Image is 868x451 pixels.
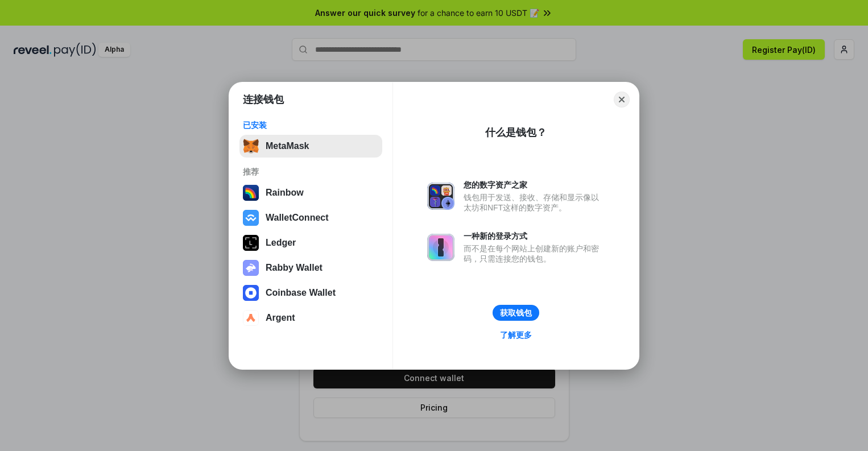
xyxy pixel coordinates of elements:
button: Rabby Wallet [239,256,382,279]
div: Coinbase Wallet [266,288,336,298]
button: MetaMask [239,135,382,158]
a: 了解更多 [493,328,539,342]
div: 您的数字资产之家 [464,180,605,190]
div: 什么是钱包？ [485,126,547,139]
div: MetaMask [266,141,309,151]
button: Rainbow [239,181,382,204]
div: Rabby Wallet [266,263,323,273]
img: svg+xml,%3Csvg%20xmlns%3D%22http%3A%2F%2Fwww.w3.org%2F2000%2Fsvg%22%20width%3D%2228%22%20height%3... [243,235,259,251]
div: 了解更多 [500,330,532,340]
img: svg+xml,%3Csvg%20xmlns%3D%22http%3A%2F%2Fwww.w3.org%2F2000%2Fsvg%22%20fill%3D%22none%22%20viewBox... [243,260,259,276]
div: 获取钱包 [500,308,532,318]
button: Close [614,92,630,107]
div: 一种新的登录方式 [464,231,605,241]
div: Rainbow [266,188,304,198]
button: 获取钱包 [493,305,539,321]
img: svg+xml,%3Csvg%20xmlns%3D%22http%3A%2F%2Fwww.w3.org%2F2000%2Fsvg%22%20fill%3D%22none%22%20viewBox... [427,234,454,261]
img: svg+xml,%3Csvg%20width%3D%2228%22%20height%3D%2228%22%20viewBox%3D%220%200%2028%2028%22%20fill%3D... [243,310,259,326]
div: WalletConnect [266,213,329,223]
img: svg+xml,%3Csvg%20width%3D%2228%22%20height%3D%2228%22%20viewBox%3D%220%200%2028%2028%22%20fill%3D... [243,210,259,226]
button: Coinbase Wallet [239,282,382,304]
button: Argent [239,307,382,329]
div: Ledger [266,238,296,248]
div: 推荐 [243,167,379,177]
button: WalletConnect [239,206,382,229]
img: svg+xml,%3Csvg%20xmlns%3D%22http%3A%2F%2Fwww.w3.org%2F2000%2Fsvg%22%20fill%3D%22none%22%20viewBox... [427,183,454,210]
div: 已安装 [243,120,379,130]
div: 而不是在每个网站上创建新的账户和密码，只需连接您的钱包。 [464,243,605,264]
h1: 连接钱包 [243,93,284,106]
img: svg+xml,%3Csvg%20width%3D%22120%22%20height%3D%22120%22%20viewBox%3D%220%200%20120%20120%22%20fil... [243,185,259,201]
div: 钱包用于发送、接收、存储和显示像以太坊和NFT这样的数字资产。 [464,192,605,213]
img: svg+xml,%3Csvg%20fill%3D%22none%22%20height%3D%2233%22%20viewBox%3D%220%200%2035%2033%22%20width%... [243,138,259,154]
button: Ledger [239,231,382,254]
img: svg+xml,%3Csvg%20width%3D%2228%22%20height%3D%2228%22%20viewBox%3D%220%200%2028%2028%22%20fill%3D... [243,285,259,301]
div: Argent [266,313,295,323]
